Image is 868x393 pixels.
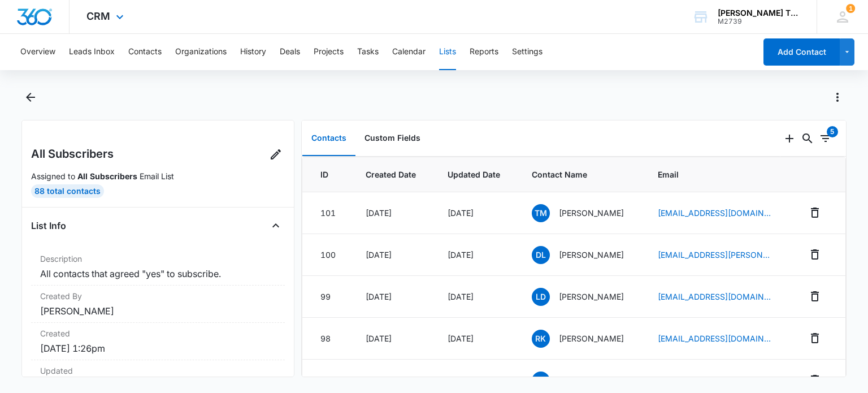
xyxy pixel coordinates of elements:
[366,169,420,180] span: Created Date
[175,34,227,70] button: Organizations
[320,291,338,303] div: 99
[448,291,505,303] div: [DATE]
[448,332,505,344] div: [DATE]
[806,245,824,264] button: Remove
[532,372,550,390] span: LP
[559,374,624,386] p: [PERSON_NAME]
[512,34,542,70] button: Settings
[31,286,284,323] div: Created By[PERSON_NAME]
[314,34,344,70] button: Projects
[806,329,824,347] button: Remove
[470,34,498,70] button: Reports
[302,121,355,156] button: Contacts
[355,121,429,156] button: Custom Fields
[806,204,824,222] button: Remove
[86,10,110,22] span: CRM
[267,217,285,235] button: Close
[31,145,114,162] h2: All Subscribers
[366,291,420,303] div: [DATE]
[763,38,840,66] button: Add Contact
[658,207,771,219] a: [EMAIL_ADDRESS][DOMAIN_NAME]
[320,332,338,344] div: 98
[532,246,550,264] span: DL
[357,34,379,70] button: Tasks
[559,249,624,261] p: [PERSON_NAME]
[658,249,771,261] a: [EMAIL_ADDRESS][PERSON_NAME][DOMAIN_NAME]
[320,374,338,386] div: 97
[392,34,426,70] button: Calendar
[532,169,631,180] span: Contact Name
[798,129,817,148] button: Search...
[40,253,275,265] dt: Description
[320,249,338,261] div: 100
[658,374,771,386] a: [EMAIL_ADDRESS][DOMAIN_NAME]
[658,169,779,180] span: Email
[718,8,800,18] div: account name
[827,126,838,137] div: 5 items
[20,34,55,70] button: Overview
[439,34,456,70] button: Lists
[718,18,800,25] div: account id
[69,34,115,70] button: Leads Inbox
[559,207,624,219] p: [PERSON_NAME]
[828,88,847,106] button: Actions
[128,34,162,70] button: Contacts
[21,88,39,106] button: Back
[806,371,824,389] button: Remove
[448,249,505,261] div: [DATE]
[31,248,284,286] div: DescriptionAll contacts that agreed "yes" to subscribe.
[817,129,835,148] button: Filters
[366,207,420,219] div: [DATE]
[31,170,284,182] p: Assigned to Email List
[448,207,505,219] div: [DATE]
[240,34,266,70] button: History
[31,323,284,360] div: Created[DATE] 1:26pm
[532,330,550,348] span: RK
[658,291,771,303] a: [EMAIL_ADDRESS][DOMAIN_NAME]
[559,291,624,303] p: [PERSON_NAME]
[320,169,338,180] span: ID
[806,287,824,305] button: Remove
[448,169,505,180] span: Updated Date
[532,288,550,306] span: LD
[846,4,855,13] div: notifications count
[366,332,420,344] div: [DATE]
[40,365,275,377] dt: Updated
[780,129,798,148] button: Add
[77,171,137,181] strong: All Subscribers
[320,207,338,219] div: 101
[31,219,66,232] h4: List Info
[31,184,104,198] div: 88 Total Contacts
[366,249,420,261] div: [DATE]
[559,332,624,344] p: [PERSON_NAME]
[280,34,300,70] button: Deals
[532,204,550,222] span: TM
[846,4,855,13] span: 1
[40,290,275,302] dt: Created By
[658,332,771,344] a: [EMAIL_ADDRESS][DOMAIN_NAME]
[40,342,275,355] dd: [DATE] 1:26pm
[40,327,275,339] dt: Created
[40,304,275,318] dd: [PERSON_NAME]
[40,267,275,280] dd: All contacts that agreed "yes" to subscribe.
[366,374,420,386] div: [DATE]
[448,374,505,386] div: [DATE]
